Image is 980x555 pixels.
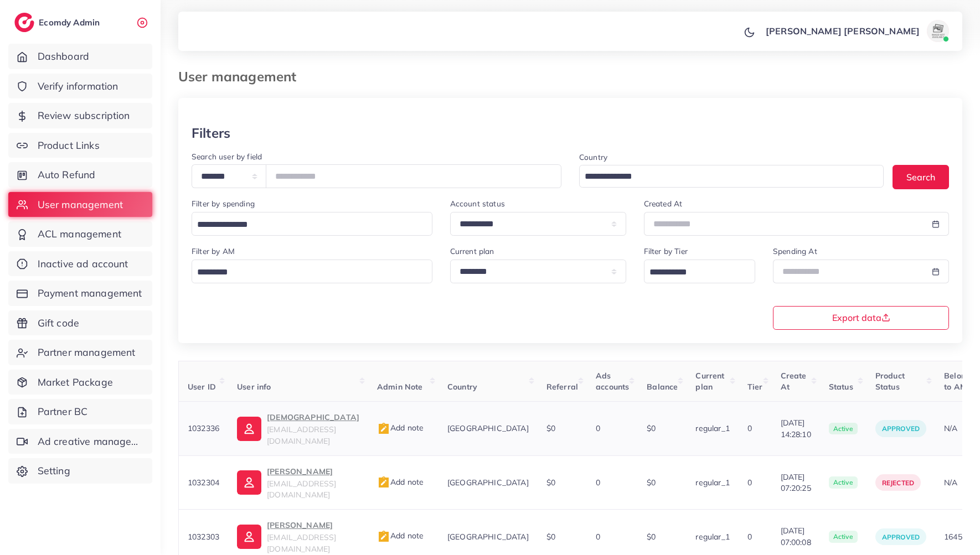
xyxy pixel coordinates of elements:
[695,478,729,487] span: regular_1
[773,306,949,330] button: Export data
[647,423,656,433] span: $0
[893,165,949,189] button: Search
[8,340,152,365] a: Partner management
[38,108,130,123] span: Review subscription
[237,525,261,549] img: ic-user-info.36bf1079.svg
[450,246,494,257] label: Current plan
[647,382,678,392] span: Balance
[14,13,34,32] img: logo
[267,532,336,553] span: [EMAIL_ADDRESS][DOMAIN_NAME]
[377,382,423,392] span: Admin Note
[8,44,152,69] a: Dashboard
[192,198,255,209] label: Filter by spending
[237,465,359,501] a: [PERSON_NAME][EMAIL_ADDRESS][DOMAIN_NAME]
[237,411,359,447] a: [DEMOGRAPHIC_DATA][EMAIL_ADDRESS][DOMAIN_NAME]
[596,423,600,433] span: 0
[237,382,271,392] span: User info
[188,478,219,487] span: 1032304
[267,465,359,478] p: [PERSON_NAME]
[38,345,136,360] span: Partner management
[8,74,152,99] a: Verify information
[267,411,359,424] p: [DEMOGRAPHIC_DATA]
[267,479,336,500] span: [EMAIL_ADDRESS][DOMAIN_NAME]
[14,13,102,32] a: logoEcomdy Admin
[38,434,144,449] span: Ad creative management
[237,470,261,495] img: ic-user-info.36bf1079.svg
[829,382,853,392] span: Status
[695,423,729,433] span: regular_1
[882,479,914,487] span: rejected
[579,165,884,188] div: Search for option
[882,533,920,541] span: approved
[38,138,100,153] span: Product Links
[596,371,629,392] span: Ads accounts
[38,198,123,212] span: User management
[38,227,121,241] span: ACL management
[646,264,741,281] input: Search for option
[8,251,152,277] a: Inactive ad account
[377,423,424,433] span: Add note
[38,49,89,64] span: Dashboard
[927,20,949,42] img: avatar
[8,458,152,484] a: Setting
[38,404,88,419] span: Partner BC
[447,382,477,392] span: Country
[647,478,656,487] span: $0
[8,370,152,395] a: Market Package
[829,423,858,435] span: active
[377,476,390,489] img: admin_note.cdd0b510.svg
[747,478,752,487] span: 0
[188,382,216,392] span: User ID
[546,382,578,392] span: Referral
[546,532,555,542] span: $0
[38,286,142,300] span: Payment management
[447,423,529,433] span: [GEOGRAPHIC_DATA]
[829,531,858,543] span: active
[447,478,529,487] span: [GEOGRAPHIC_DATA]
[237,518,359,554] a: [PERSON_NAME][EMAIL_ADDRESS][DOMAIN_NAME]
[192,246,235,257] label: Filter by AM
[267,424,336,445] span: [EMAIL_ADDRESS][DOMAIN_NAME]
[192,125,230,141] h3: Filters
[781,371,807,392] span: Create At
[596,478,600,487] span: 0
[647,532,656,542] span: $0
[38,79,118,94] span: Verify information
[760,20,953,42] a: [PERSON_NAME] [PERSON_NAME]avatar
[193,264,418,281] input: Search for option
[8,162,152,188] a: Auto Refund
[377,530,390,543] img: admin_note.cdd0b510.svg
[193,216,418,234] input: Search for option
[944,478,957,487] span: N/A
[8,103,152,128] a: Review subscription
[695,371,724,392] span: Current plan
[178,69,305,85] h3: User management
[8,310,152,336] a: Gift code
[747,382,763,392] span: Tier
[781,417,811,440] span: [DATE] 14:28:10
[188,532,219,542] span: 1032303
[192,151,262,162] label: Search user by field
[377,477,424,487] span: Add note
[747,423,752,433] span: 0
[8,221,152,247] a: ACL management
[546,478,555,487] span: $0
[38,316,79,330] span: Gift code
[581,168,869,185] input: Search for option
[39,17,102,28] h2: Ecomdy Admin
[766,24,920,38] p: [PERSON_NAME] [PERSON_NAME]
[38,168,96,182] span: Auto Refund
[644,198,683,209] label: Created At
[447,532,529,542] span: [GEOGRAPHIC_DATA]
[644,246,688,257] label: Filter by Tier
[192,212,432,236] div: Search for option
[747,532,752,542] span: 0
[875,371,905,392] span: Product Status
[450,198,505,209] label: Account status
[596,532,600,542] span: 0
[377,531,424,541] span: Add note
[781,471,811,494] span: [DATE] 07:20:25
[781,525,811,548] span: [DATE] 07:00:08
[832,313,890,322] span: Export data
[38,375,113,390] span: Market Package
